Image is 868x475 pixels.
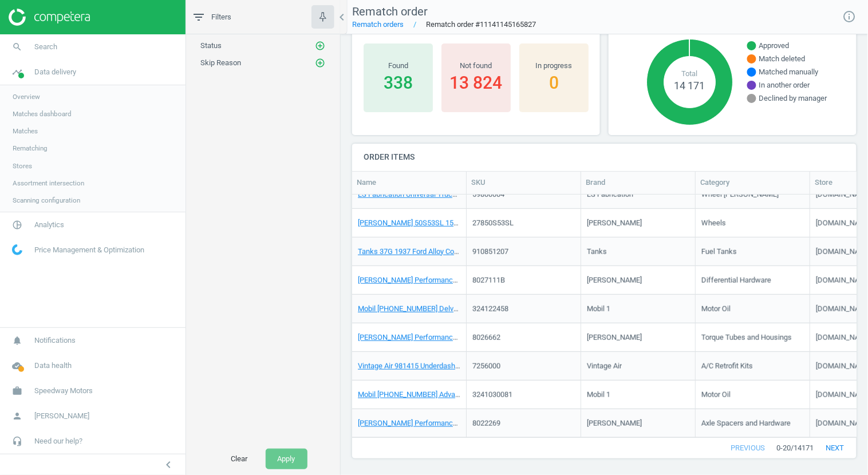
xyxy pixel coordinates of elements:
[586,177,691,188] div: Brand
[759,93,827,104] span: Declined by manager
[472,275,505,285] div: 8027111B
[587,332,642,342] div: [PERSON_NAME]
[34,220,64,230] span: Analytics
[525,71,583,94] div: 0
[759,41,790,51] span: Approved
[719,438,777,458] button: previous
[34,436,82,446] span: Need our help?
[34,67,76,77] span: Data delivery
[6,214,28,236] i: pie_chart_outlined
[200,41,222,50] span: Status
[34,245,144,255] span: Price Management & Optimization
[219,449,260,469] button: Clear
[587,275,642,285] div: [PERSON_NAME]
[472,246,508,256] div: 910851207
[266,449,307,469] button: Apply
[358,332,585,341] a: [PERSON_NAME] Performance 6661-02HT Torque Tube, Teflon Coated
[664,79,716,93] div: 14 171
[314,40,326,52] button: add_circle_outline
[9,9,90,26] img: ajHJNr6hYgQAAAAASUVORK5CYII=
[13,161,32,171] span: Stores
[843,10,857,25] a: info_outline
[358,390,572,398] a: Mobil [PHONE_NUMBER] Advanced Full Synthetic Motor Oil, 5W-20
[472,418,500,428] div: 8022269
[777,443,791,453] span: 0 - 20
[357,177,461,188] div: Name
[352,5,428,18] span: Rematch order
[12,244,22,255] img: wGWNvw8QSZomAAAAABJRU5ErkJggg==
[472,361,500,371] div: 7256000
[34,42,57,52] span: Search
[358,275,599,284] a: [PERSON_NAME] Performance 7111B 3/8 Inch NPT Socket Head Pipe Plug
[34,361,72,371] span: Data health
[6,380,28,402] i: work
[447,61,505,71] div: Not found
[472,332,500,342] div: 8026662
[701,275,771,285] div: Differential Hardware
[13,144,48,153] span: Rematching
[471,177,576,188] div: SKU
[13,196,80,205] span: Scanning configuration
[352,195,857,438] div: grid
[701,389,731,399] div: Motor Oil
[587,189,633,199] div: LS Fabrication
[472,189,504,199] div: 59800004
[664,69,716,79] div: Total
[701,361,753,371] div: A/C Retrofit Kits
[404,19,536,30] span: Rematch order #11141145165827
[700,177,805,188] div: Category
[814,438,857,458] button: next
[701,246,737,256] div: Fuel Tanks
[315,58,325,68] i: add_circle_outline
[701,418,791,428] div: Axle Spacers and Hardware
[843,10,857,23] i: info_outline
[352,144,857,171] h4: Order items
[13,179,84,188] span: Assortment intersection
[6,405,28,427] i: person
[759,67,819,77] span: Matched manually
[759,54,806,64] span: Match deleted
[315,41,325,51] i: add_circle_outline
[6,36,28,58] i: search
[369,61,427,71] div: Found
[358,218,596,227] a: [PERSON_NAME] 50S53SL 15X10 D-Hole Lite 5x5 3 In BS Beadlock Wheel
[472,389,512,399] div: 3241030081
[335,10,349,24] i: chevron_left
[6,330,28,351] i: notifications
[587,217,642,228] div: [PERSON_NAME]
[472,217,514,228] div: 27850S53SL
[358,418,562,427] a: [PERSON_NAME] Performance 2269 Axle Saver For Splined End
[6,61,28,83] i: timeline
[6,355,28,377] i: cloud_done
[161,458,175,472] i: chevron_left
[13,92,40,101] span: Overview
[472,303,508,314] div: 324122458
[211,12,231,22] span: Filters
[13,109,72,118] span: Matches dashboard
[352,20,404,29] a: Rematch orders
[200,58,241,67] span: Skip Reason
[154,457,183,472] button: chevron_left
[358,304,606,312] a: Mobil [PHONE_NUMBER] Delvac Extreme FE Motor Oil, 10W-30, 1 Gal, Case/4
[13,126,38,136] span: Matches
[791,443,814,453] span: / 14171
[358,247,554,255] a: Tanks 37G 1937 Ford Alloy Coated Steel Fuel Tank, 16 Gallon
[759,80,810,90] span: In another order
[34,386,93,396] span: Speedway Motors
[587,303,610,314] div: Mobil 1
[369,71,427,94] div: 338
[358,189,577,198] a: LS Fabrication Universal Truck Bed Wheel Tubs, Steel, 3Wx29Lx11H
[587,418,642,428] div: [PERSON_NAME]
[701,303,731,314] div: Motor Oil
[587,246,607,256] div: Tanks
[701,189,779,199] div: Wheel [PERSON_NAME]
[701,217,726,228] div: Wheels
[6,430,28,452] i: headset_mic
[192,10,206,24] i: filter_list
[525,61,583,71] div: In progress
[34,411,89,421] span: [PERSON_NAME]
[34,335,76,346] span: Notifications
[447,71,505,94] div: 13 824
[587,389,610,399] div: Mobil 1
[587,361,622,371] div: Vintage Air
